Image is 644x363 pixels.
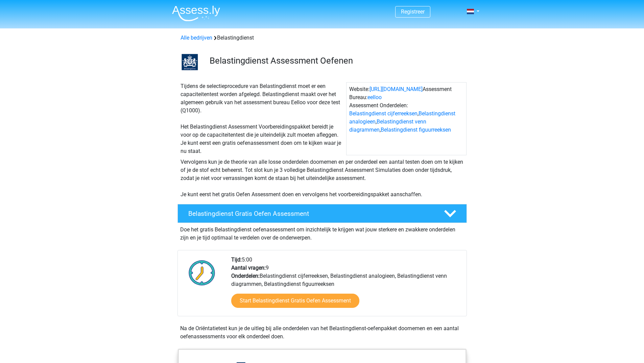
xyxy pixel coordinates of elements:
[178,34,467,42] div: Belastingdienst
[231,265,266,271] b: Aantal vragen:
[369,86,423,92] a: [URL][DOMAIN_NAME]
[210,55,461,66] h3: Belastingdienst Assessment Oefenen
[401,8,425,15] a: Registreer
[231,294,359,308] a: Start Belastingdienst Gratis Oefen Assessment
[231,256,242,263] b: Tijd:
[349,118,426,133] a: Belastingdienst venn diagrammen
[231,273,260,279] b: Onderdelen:
[226,256,466,316] div: 5:00 9 Belastingdienst cijferreeksen, Belastingdienst analogieen, Belastingdienst venn diagrammen...
[346,82,467,155] div: Website: Assessment Bureau: Assessment Onderdelen: , , ,
[381,127,451,133] a: Belastingdienst figuurreeksen
[175,204,470,223] a: Belastingdienst Gratis Oefen Assessment
[172,5,220,21] img: Assessly
[178,82,346,155] div: Tijdens de selectieprocedure van Belastingdienst moet er een capaciteitentest worden afgelegd. Be...
[349,110,418,117] a: Belastingdienst cijferreeksen
[177,324,467,341] div: Na de Oriëntatietest kun je de uitleg bij alle onderdelen van het Belastingdienst-oefenpakket doo...
[367,94,382,100] a: eelloo
[185,256,219,290] img: Klok
[181,35,212,41] a: Alle bedrijven
[177,223,467,242] div: Doe het gratis Belastingdienst oefenassessment om inzichtelijk te krijgen wat jouw sterkere en zw...
[188,210,433,218] h4: Belastingdienst Gratis Oefen Assessment
[178,158,467,199] div: Vervolgens kun je de theorie van alle losse onderdelen doornemen en per onderdeel een aantal test...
